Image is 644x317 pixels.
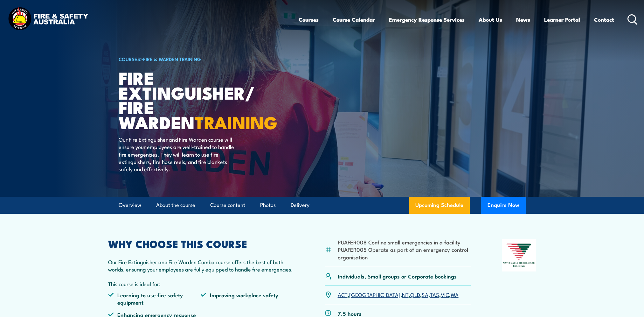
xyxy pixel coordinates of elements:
[119,136,235,173] p: Our Fire Extinguisher and Fire Warden course will ensure your employees are well-trained to handl...
[389,11,465,28] a: Emergency Response Services
[349,291,400,298] a: [GEOGRAPHIC_DATA]
[441,291,449,298] a: VIC
[195,109,277,135] strong: TRAINING
[119,197,141,214] a: Overview
[481,197,526,214] button: Enquire Now
[594,11,614,28] a: Contact
[108,291,201,306] li: Learning to use fire safety equipment
[338,291,348,298] a: ACT
[544,11,580,28] a: Learner Portal
[338,291,459,298] p: , , , , , , ,
[516,11,530,28] a: News
[502,239,536,271] img: Nationally Recognised Training logo.
[338,246,471,261] li: PUAFER005 Operate as part of an emergency control organisation
[333,11,375,28] a: Course Calendar
[299,11,319,28] a: Courses
[451,291,459,298] a: WA
[143,55,201,62] a: Fire & Warden Training
[156,197,195,214] a: About the course
[338,272,457,280] p: Individuals, Small groups or Corporate bookings
[210,197,245,214] a: Course content
[430,291,439,298] a: TAS
[108,258,294,273] p: Our Fire Extinguisher and Fire Warden Combo course offers the best of both worlds, ensuring your ...
[422,291,428,298] a: SA
[479,11,502,28] a: About Us
[260,197,276,214] a: Photos
[338,310,362,317] p: 7.5 hours
[119,70,276,130] h1: Fire Extinguisher/ Fire Warden
[119,55,276,63] h6: >
[409,197,470,214] a: Upcoming Schedule
[338,238,471,246] li: PUAFER008 Confine small emergencies in a facility
[291,197,309,214] a: Delivery
[108,280,294,287] p: This course is ideal for:
[108,239,294,248] h2: WHY CHOOSE THIS COURSE
[201,291,294,306] li: Improving workplace safety
[410,291,420,298] a: QLD
[402,291,409,298] a: NT
[119,55,140,62] a: COURSES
